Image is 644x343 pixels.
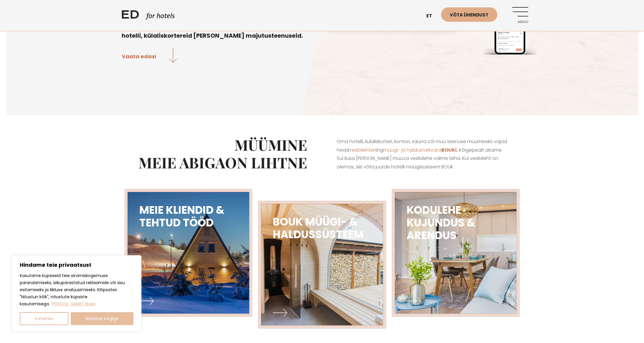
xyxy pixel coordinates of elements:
a: Menüü [512,7,528,23]
b: MÜÜMINE MEIE ABIGA [138,135,307,172]
h3: Kodulehe kujundus & arendus [407,204,505,242]
a: ED HOTELS [122,9,175,24]
button: Nõustun kõigiga [71,312,134,325]
p: Hindame teie privaatsust [20,261,133,269]
b: ON LIHTNE [225,153,307,172]
a: Loe lisaks [51,301,96,307]
a: BOUK müügi- & haldussüsteem [258,201,386,328]
h3: Meie kliendid & tehtud tööd [139,204,237,229]
a: Meie kliendid & tehtud tööd [125,189,252,317]
a: Kodulehe kujundus & arendus [392,189,519,317]
span: Menüü [512,20,528,24]
a: et [423,9,441,23]
strong: BOUKi. [441,147,458,153]
p: Oma hotelli, külaliskorteri, kontori, sauna või muu teenuse müümiseks vajad head ning Kõigepealt ... [337,137,508,171]
b: Kujundame kasutajasõbralikke veebilehti ja pakume nutikat tarkvara BOUK, mis aitab Sul hallata ho... [122,14,303,40]
button: Kohanda [20,312,68,325]
h3: BOUK müügi- & haldussüsteem [273,216,371,241]
img: Screenshot-2024-12-03-at-09.55.39-500x500.png [128,192,249,314]
a: Vaata edasi [122,48,177,64]
a: veebilehte [349,147,373,153]
img: iglusaun-500x500.webp [261,204,383,325]
a: müügi- ja haldustarkvaraBOUKi. [383,147,459,153]
p: Kasutame küpsiseid teie sirvimiskogemuse parandamiseks, isikupärastatud reklaamide või sisu esita... [20,272,133,307]
img: maia_residents-500x500.jpeg [395,192,516,314]
a: Võta ühendust [441,7,497,22]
